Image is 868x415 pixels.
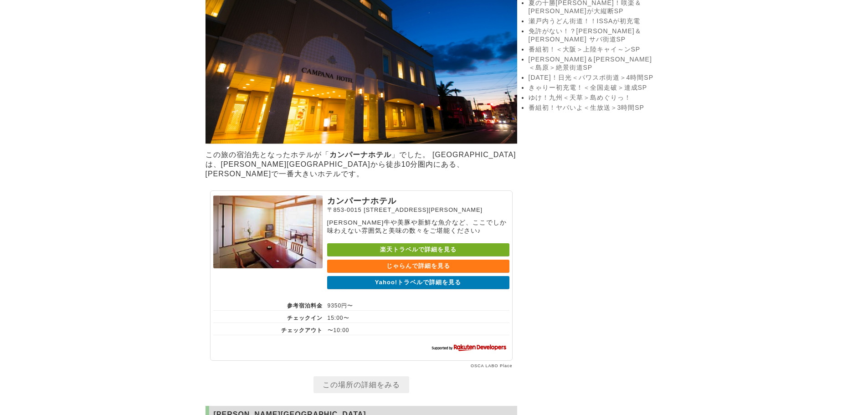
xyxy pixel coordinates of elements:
[213,311,323,323] th: チェックイン
[529,56,656,72] a: [PERSON_NAME]＆[PERSON_NAME]＜島原＞絶景街道SP
[323,311,509,323] td: 15:00〜
[313,376,409,393] a: この場所の詳細をみる
[327,260,509,273] a: じゃらんで詳細を見る
[327,243,509,256] a: 楽天トラベルで詳細を見る
[364,206,483,213] span: [STREET_ADDRESS][PERSON_NAME]
[529,27,656,44] a: 免許がない！？[PERSON_NAME]＆[PERSON_NAME] サバ街道SP
[323,323,509,335] td: 〜10:00
[529,94,656,102] a: ゆけ！九州＜天草＞島めぐりっ！
[327,219,509,235] p: [PERSON_NAME]牛や美豚や新鮮な魚介など、ここでしか味わえない雰囲気と美味の数々をご堪能ください♪
[323,298,509,311] td: 9350円〜
[529,17,656,26] a: 瀬戸内うどん街道！！ISSAが初充電
[327,195,509,206] p: カンパーナホテル
[327,276,509,289] a: Yahoo!トラベルで詳細を見る
[529,74,656,82] a: [DATE]！日光＜パワスポ街道＞4時間SP
[529,104,656,112] a: 番組初！ヤバいよ＜生放送＞3時間SP
[529,84,656,92] a: きゃりー初充電！＜全国走破＞達成SP
[471,364,513,368] a: OSCA LABO Place
[529,46,656,54] a: 番組初！＜大阪＞上陸キャイ～ンSP
[329,151,391,159] strong: カンパーナホテル
[327,206,362,213] span: 〒853-0015
[213,298,323,311] th: 参考宿泊料金
[430,342,509,352] img: 楽天ウェブサービスセンター
[213,195,323,268] img: カンパーナホテル
[205,148,517,181] p: この旅の宿泊先となったホテルが「 」でした。 [GEOGRAPHIC_DATA]は、[PERSON_NAME][GEOGRAPHIC_DATA]から徒歩10分圏内にある、[PERSON_NAME...
[213,323,323,335] th: チェックアウト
